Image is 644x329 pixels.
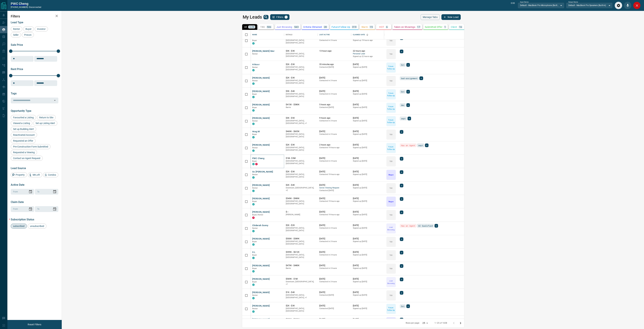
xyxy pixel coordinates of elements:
[624,2,631,9] div: Mute
[252,264,270,267] button: [PERSON_NAME]
[401,251,402,254] span: +
[353,200,383,203] p: Signed up [DATE]
[12,145,49,148] span: Pre-Construction Form Submitted
[353,173,383,176] p: Signed up [DATE]
[401,237,402,241] span: +
[252,82,255,85] div: condos.ca
[286,93,316,98] p: [GEOGRAPHIC_DATA], [GEOGRAPHIC_DATA]
[457,320,464,326] button: Go to next page
[11,92,17,95] span: Tags
[11,109,31,112] span: Opportunity Type
[252,103,270,106] button: [PERSON_NAME]
[286,143,316,146] p: $2K - $3K
[286,103,316,106] p: $415K - $580K
[319,197,350,200] p: [DATE]
[11,115,36,120] div: Favourited a Listing
[387,145,395,151] p: Future Follow Up
[286,157,316,160] p: $1M - $3M
[255,163,258,165] div: property.ca
[401,278,402,281] span: +
[319,146,350,149] p: Contacted 19 hours ago
[400,157,403,161] div: +
[286,30,292,39] div: Details
[353,50,383,52] p: 22 hours ago
[252,184,270,187] button: [PERSON_NAME]
[252,147,258,149] span: Renter
[25,322,43,327] button: Reset Filters
[421,77,422,80] span: +
[400,237,403,241] div: +
[353,106,383,109] p: Signed up [DATE]
[252,66,258,68] span: Renter
[451,26,457,28] p: Client
[286,197,316,200] p: $549K - $989K
[286,50,316,52] p: $3K - $3K
[11,183,24,186] span: Active Date
[43,172,58,177] div: Condos
[244,26,247,28] p: All
[12,122,31,125] span: Viewed a Listing
[252,42,255,45] div: condos.ca
[252,173,258,176] span: Renter
[389,200,393,203] p: Bogus
[389,173,393,176] p: Bogus
[286,117,316,119] p: $3K - $5K
[33,121,57,126] div: Set up Listing Alert
[406,90,410,94] div: +
[51,188,58,195] button: Choose date
[286,66,316,71] p: [GEOGRAPHIC_DATA], [GEOGRAPHIC_DATA]
[252,170,273,173] button: So [PERSON_NAME]
[294,26,299,28] p: 543
[353,93,383,95] p: Signed up [DATE]
[319,211,350,213] p: [DATE]
[319,213,350,216] p: Contacted 19 hours ago
[319,143,350,146] p: 2 hours ago
[425,143,428,147] div: +
[11,224,27,229] div: subscribed
[319,157,350,160] p: [DATE]
[12,134,36,136] span: Reactivated Account
[408,117,411,120] div: +
[252,176,255,179] div: condos.ca
[568,1,578,3] label: Output Device
[353,170,383,173] p: [DATE]
[286,200,316,205] p: [GEOGRAPHIC_DATA], [GEOGRAPHIC_DATA]
[406,304,410,308] div: +
[332,26,350,28] p: Future Follow Up
[285,16,287,18] span: 1
[389,53,393,55] p: TBD
[319,79,350,82] p: Contacted in 3 hours
[615,2,622,9] div: Audio Settings
[286,119,316,125] p: Toronto
[379,26,384,28] p: HOT
[319,173,350,176] p: Contacted 19 hours ago
[286,146,316,152] p: [GEOGRAPHIC_DATA], [GEOGRAPHIC_DATA]
[435,224,438,228] div: +
[400,318,403,321] div: +
[11,121,32,126] div: Viewed a Listing
[29,225,45,227] span: unsubscribed
[353,39,383,42] p: Signed up 19 hours ago
[324,26,327,28] p: 28
[406,63,410,67] div: +
[252,53,258,55] span: Renter
[24,28,33,30] span: Buyer
[252,123,255,125] div: condos.ca
[252,237,270,241] button: [PERSON_NAME]
[38,116,55,119] span: Return to Site
[252,203,255,205] div: condos.ca
[406,103,410,107] div: +
[252,117,270,120] button: [PERSON_NAME]
[401,130,402,134] span: +
[566,3,613,8] div: Default - MacBook Pro Speakers (Built-in)
[11,150,37,155] div: Requested a Viewing
[418,144,423,147] span: sept
[361,26,368,28] p: Warm
[353,184,383,187] p: [DATE]
[12,225,26,227] span: subscribed
[408,305,409,308] span: +
[11,68,23,71] span: Rent Price
[252,211,270,214] button: [PERSON_NAME]
[252,143,270,147] button: [PERSON_NAME]
[401,264,402,268] span: +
